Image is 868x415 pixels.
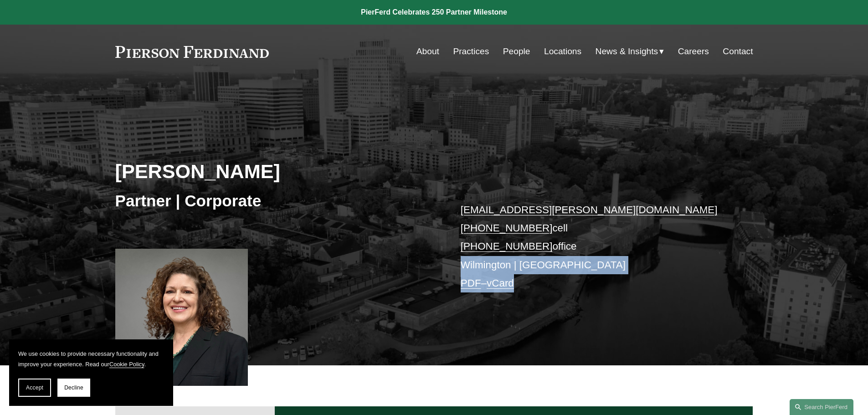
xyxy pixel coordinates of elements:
[678,43,709,60] a: Careers
[416,43,439,60] a: About
[453,43,489,60] a: Practices
[461,241,553,252] a: [PHONE_NUMBER]
[790,399,853,415] a: Search this site
[596,43,664,60] a: folder dropdown
[461,204,718,215] a: [EMAIL_ADDRESS][PERSON_NAME][DOMAIN_NAME]
[461,277,481,289] a: PDF
[57,379,90,397] button: Decline
[26,384,43,391] span: Accept
[64,384,83,391] span: Decline
[596,44,658,60] span: News & Insights
[18,379,51,397] button: Accept
[18,348,164,369] p: We use cookies to provide necessary functionality and improve your experience. Read our .
[9,339,173,406] section: Cookie banner
[487,277,514,289] a: vCard
[723,43,753,60] a: Contact
[503,43,530,60] a: People
[115,159,434,183] h2: [PERSON_NAME]
[461,222,553,234] a: [PHONE_NUMBER]
[109,361,144,368] a: Cookie Policy
[544,43,581,60] a: Locations
[115,191,434,211] h3: Partner | Corporate
[461,201,726,293] p: cell office Wilmington | [GEOGRAPHIC_DATA] –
